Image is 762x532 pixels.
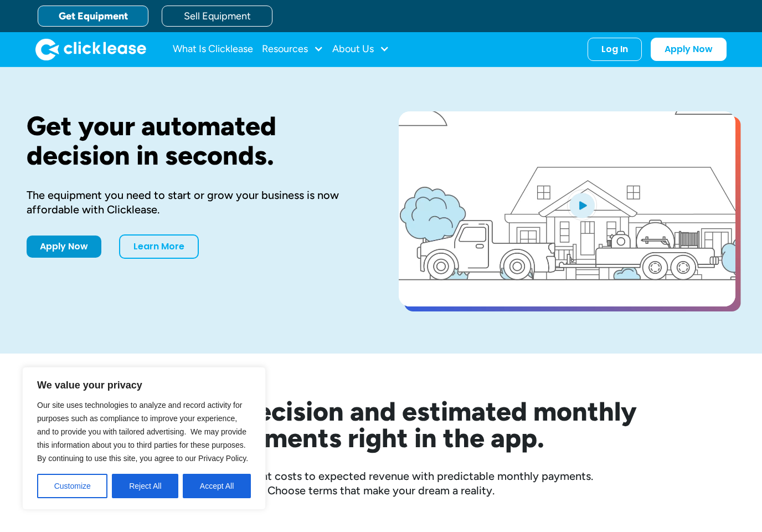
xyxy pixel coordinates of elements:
[38,6,148,27] a: Get Equipment
[27,236,101,258] a: Apply Now
[173,38,253,60] a: What Is Clicklease
[262,38,323,60] div: Resources
[567,190,597,221] img: Blue play button logo on a light blue circular background
[119,234,199,259] a: Learn More
[37,401,248,463] span: Our site uses technologies to analyze and record activity for purposes such as compliance to impr...
[332,38,389,60] div: About Us
[183,474,251,498] button: Accept All
[601,44,628,55] div: Log In
[27,111,363,170] h1: Get your automated decision in seconds.
[35,38,146,60] a: home
[37,378,251,392] p: We value your privacy
[112,474,178,498] button: Reject All
[27,188,363,217] div: The equipment you need to start or grow your business is now affordable with Clicklease.
[35,38,146,60] img: Clicklease logo
[37,474,107,498] button: Customize
[71,398,691,451] h2: See your decision and estimated monthly payments right in the app.
[27,469,735,498] div: Compare equipment costs to expected revenue with predictable monthly payments. Choose terms that ...
[22,367,266,510] div: We value your privacy
[162,6,272,27] a: Sell Equipment
[651,38,727,61] a: Apply Now
[399,111,735,306] a: open lightbox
